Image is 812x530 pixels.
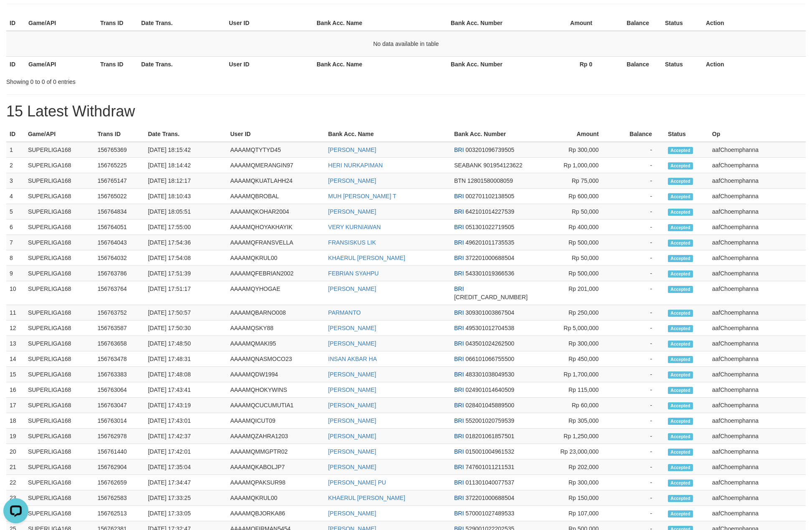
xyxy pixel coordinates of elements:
td: 156763478 [94,351,145,367]
span: Copy 002701102138505 to clipboard [465,193,514,199]
th: ID [6,56,25,72]
td: aafChoemphanna [709,305,806,321]
td: 156762659 [94,475,145,490]
span: Copy 552001020759539 to clipboard [465,417,514,424]
td: - [611,444,665,459]
td: AAAAMQMMGPTR02 [227,444,325,459]
td: Rp 1,250,000 [531,429,611,444]
td: 20 [6,444,25,459]
span: Accepted [668,449,693,456]
td: - [611,204,665,220]
td: AAAAMQSKY88 [227,321,325,336]
td: Rp 115,000 [531,382,611,398]
td: Rp 50,000 [531,250,611,266]
th: User ID [227,126,325,142]
td: aafChoemphanna [709,429,806,444]
td: Rp 500,000 [531,266,611,281]
td: - [611,367,665,382]
span: BRI [454,340,464,347]
td: Rp 305,000 [531,413,611,429]
td: AAAAMQICUT09 [227,413,325,429]
td: 17 [6,398,25,413]
td: 9 [6,266,25,281]
td: [DATE] 17:54:36 [145,235,227,250]
td: Rp 250,000 [531,305,611,321]
a: MUH [PERSON_NAME] T [328,193,396,199]
td: [DATE] 17:34:47 [145,475,227,490]
td: [DATE] 17:48:50 [145,336,227,351]
td: Rp 300,000 [531,475,611,490]
td: Rp 400,000 [531,220,611,235]
span: Accepted [668,341,693,348]
td: SUPERLIGA168 [25,235,94,250]
th: Bank Acc. Number [447,15,519,31]
th: Bank Acc. Name [313,56,447,72]
span: BRI [454,208,464,215]
td: [DATE] 17:42:37 [145,429,227,444]
td: 4 [6,189,25,204]
td: [DATE] 17:35:04 [145,459,227,475]
td: [DATE] 18:10:43 [145,189,227,204]
span: BRI [454,356,464,362]
td: Rp 600,000 [531,189,611,204]
td: AAAAMQBARNO008 [227,305,325,321]
th: Balance [605,56,662,72]
span: BRI [454,371,464,378]
td: AAAAMQKOHAR2004 [227,204,325,220]
span: Accepted [668,147,693,154]
td: 15 [6,367,25,382]
td: aafChoemphanna [709,367,806,382]
td: 6 [6,220,25,235]
th: Bank Acc. Name [313,15,447,31]
a: [PERSON_NAME] [328,146,376,153]
a: FRANSISKUS LIK [328,239,376,246]
a: [PERSON_NAME] [328,448,376,455]
th: ID [6,126,25,142]
th: Amount [519,15,605,31]
td: aafChoemphanna [709,321,806,336]
span: BRI [454,270,464,277]
td: [DATE] 18:15:42 [145,142,227,158]
td: 21 [6,459,25,475]
span: Copy 018201061857501 to clipboard [465,433,514,439]
td: 156762978 [94,429,145,444]
a: [PERSON_NAME] [328,177,376,184]
th: Rp 0 [519,56,605,72]
span: Accepted [668,433,693,440]
td: - [611,305,665,321]
h1: 15 Latest Withdraw [6,103,806,120]
td: AAAAMQNASMOCO23 [227,351,325,367]
a: [PERSON_NAME] [328,402,376,409]
a: HERI NURKAPIMAN [328,162,383,169]
a: KHAERUL [PERSON_NAME] [328,255,406,261]
div: Showing 0 to 0 of 0 entries [6,74,332,86]
td: Rp 500,000 [531,235,611,250]
th: Trans ID [94,126,145,142]
span: Copy 901954123622 to clipboard [483,162,522,169]
th: Amount [531,126,611,142]
td: 156763658 [94,336,145,351]
span: Copy 483301038049530 to clipboard [465,371,514,378]
td: AAAAMQFRANSVELLA [227,235,325,250]
td: [DATE] 17:43:01 [145,413,227,429]
td: aafChoemphanna [709,382,806,398]
td: AAAAMQFEBRIAN2002 [227,266,325,281]
span: Accepted [668,178,693,185]
td: AAAAMQPAKSUR98 [227,475,325,490]
th: Bank Acc. Name [325,126,451,142]
td: [DATE] 17:55:00 [145,220,227,235]
th: User ID [226,15,313,31]
td: 156763587 [94,321,145,336]
span: BRI [454,433,464,439]
td: 2 [6,158,25,173]
td: [DATE] 17:43:19 [145,398,227,413]
td: 156763752 [94,305,145,321]
td: Rp 300,000 [531,336,611,351]
a: [PERSON_NAME] [328,285,376,292]
td: AAAAMQCUCUMUTIA1 [227,398,325,413]
span: SEABANK [454,162,482,169]
td: aafChoemphanna [709,142,806,158]
span: BRI [454,193,464,199]
span: Copy 372201000688504 to clipboard [465,255,514,261]
td: - [611,429,665,444]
